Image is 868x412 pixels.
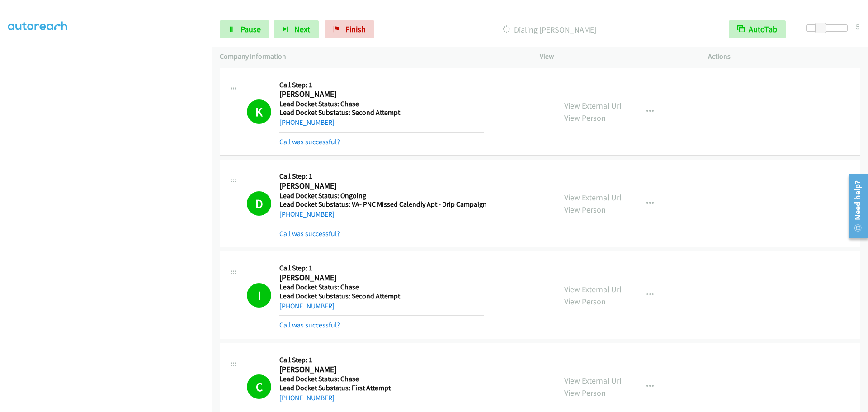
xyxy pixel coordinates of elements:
[564,375,622,386] a: View External Url
[564,192,622,203] a: View External Url
[279,365,484,375] h2: [PERSON_NAME]
[279,108,484,117] h5: Lead Docket Substatus: Second Attempt
[279,384,484,393] h5: Lead Docket Substatus: First Attempt
[564,388,606,398] a: View Person
[564,100,622,111] a: View External Url
[856,20,860,33] div: 5
[540,51,692,62] p: View
[279,355,484,365] h5: Call Step: 1
[220,20,269,38] a: Pause
[564,296,606,307] a: View Person
[279,99,484,109] h5: Lead Docket Status: Chase
[220,51,524,62] p: Company Information
[325,20,374,38] a: Finish
[247,374,271,399] h1: C
[279,292,484,301] h5: Lead Docket Substatus: Second Attempt
[247,191,271,216] h1: D
[279,393,335,402] a: [PHONE_NUMBER]
[279,264,484,273] h5: Call Step: 1
[564,204,606,215] a: View Person
[279,374,484,384] h5: Lead Docket Status: Chase
[708,51,860,62] p: Actions
[279,89,484,99] h2: [PERSON_NAME]
[279,321,340,329] a: Call was successful?
[279,210,335,218] a: [PHONE_NUMBER]
[564,113,606,123] a: View Person
[279,229,340,238] a: Call was successful?
[247,283,271,308] h1: I
[294,24,310,34] span: Next
[279,200,487,209] h5: Lead Docket Substatus: VA- PNC Missed Calendly Apt - Drip Campaign
[345,24,366,34] span: Finish
[247,99,271,124] h1: K
[279,273,484,283] h2: [PERSON_NAME]
[387,24,712,36] p: Dialing [PERSON_NAME]
[279,172,487,181] h5: Call Step: 1
[279,81,484,90] h5: Call Step: 1
[564,284,622,294] a: View External Url
[279,283,484,292] h5: Lead Docket Status: Chase
[279,181,484,191] h2: [PERSON_NAME]
[279,191,487,200] h5: Lead Docket Status: Ongoing
[729,20,786,38] button: AutoTab
[279,302,335,310] a: [PHONE_NUMBER]
[274,20,319,38] button: Next
[279,118,335,127] a: [PHONE_NUMBER]
[842,170,868,242] iframe: Resource Center
[241,24,261,34] span: Pause
[279,137,340,146] a: Call was successful?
